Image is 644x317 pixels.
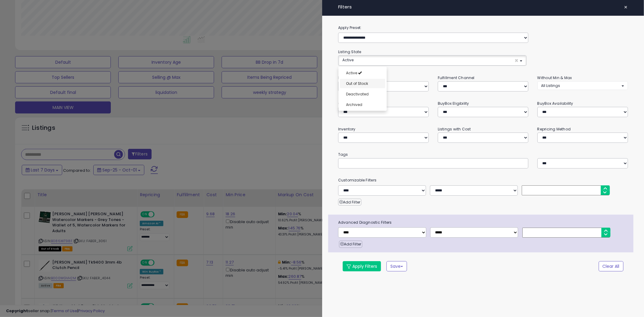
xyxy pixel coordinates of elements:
small: BuyBox Availability [537,101,573,106]
button: × [622,3,630,11]
button: Clear All [599,261,623,271]
span: Active [346,70,357,75]
span: Archived [346,102,362,107]
small: Inventory [338,126,356,132]
label: Apply Preset: [334,24,633,31]
small: Without Min & Max [537,75,572,80]
small: Repricing Method [537,126,571,132]
button: All Listings [537,81,628,90]
small: Fulfillment Channel [438,75,475,80]
small: BuyBox Eligibility [438,101,469,106]
button: Add Filter [339,241,362,248]
span: Active [342,57,354,62]
span: All Listings [541,83,560,88]
span: Deactivated [346,91,369,97]
button: Add Filter [338,199,361,206]
small: Tags [334,151,633,158]
small: Current Listed Price [338,101,374,106]
small: Listings with Cost [438,126,471,132]
small: Repricing [338,75,356,80]
span: × [515,57,519,64]
span: Out of Stock [346,81,368,86]
span: × [624,3,628,11]
h4: Filters [338,5,628,10]
button: Apply Filters [343,261,381,271]
span: Advanced Diagnostic Filters [334,219,633,226]
small: Listing State [338,49,361,54]
button: Active × [338,56,526,66]
button: Save [386,261,407,271]
small: Customizable Filters [334,177,633,184]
